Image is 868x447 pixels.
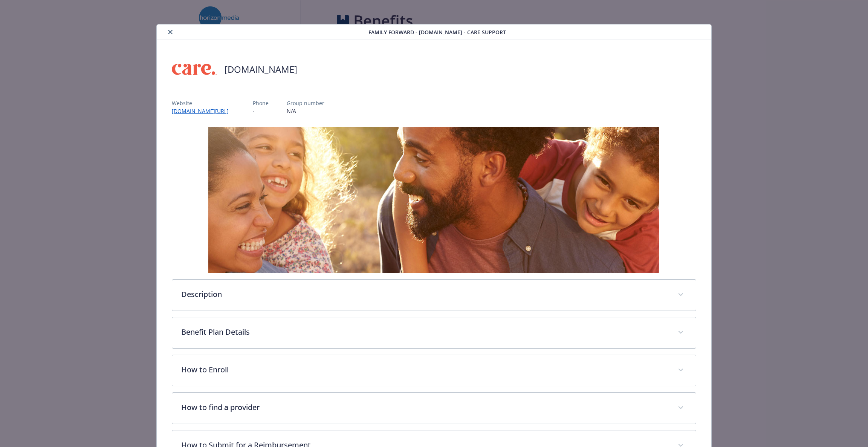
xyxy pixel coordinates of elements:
[253,99,269,107] p: Phone
[181,364,669,375] p: How to Enroll
[287,99,324,107] p: Group number
[172,99,235,107] p: Website
[181,289,669,300] p: Description
[172,107,235,115] a: [DOMAIN_NAME][URL]
[225,63,297,76] h2: [DOMAIN_NAME]
[208,127,659,273] img: banner
[181,326,669,338] p: Benefit Plan Details
[172,355,696,386] div: How to Enroll
[172,280,696,311] div: Description
[172,58,217,81] img: Care.com
[181,402,669,413] p: How to find a provider
[172,317,696,348] div: Benefit Plan Details
[368,28,506,36] span: Family Forward - [DOMAIN_NAME] - Care Support
[253,107,269,115] p: -
[287,107,324,115] p: N/A
[166,28,175,37] button: close
[172,393,696,424] div: How to find a provider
